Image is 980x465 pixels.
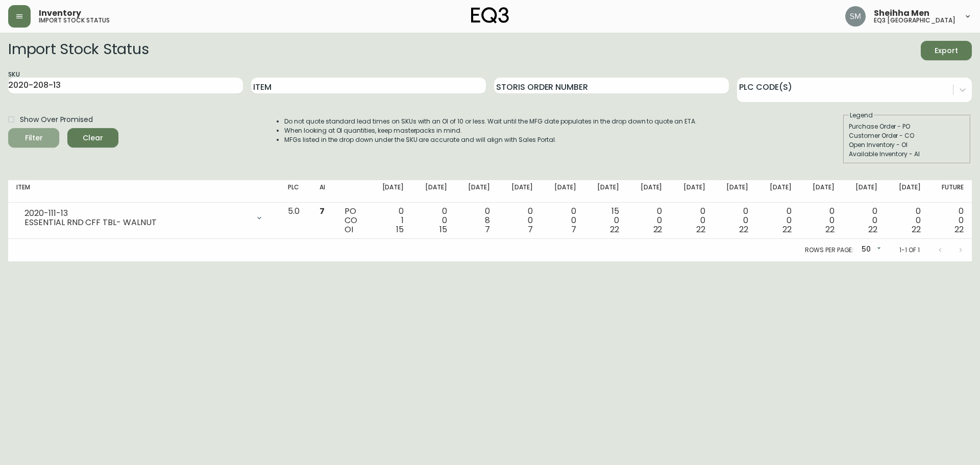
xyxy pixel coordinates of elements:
div: 2020-111-13ESSENTIAL RND CFF TBL- WALNUT [16,207,272,229]
span: Clear [76,132,110,144]
li: When looking at OI quantities, keep masterpacks in mind. [284,126,697,135]
div: PO CO [345,207,361,234]
span: Show Over Promised [20,114,93,125]
div: 0 0 [549,207,576,234]
div: 0 0 [765,207,791,234]
th: [DATE] [369,180,412,203]
h5: import stock status [39,17,110,23]
p: 1-1 of 1 [899,246,920,255]
td: 5.0 [280,203,311,239]
div: Filter [25,132,43,144]
th: [DATE] [756,180,799,203]
div: Available Inventory - AI [849,150,965,159]
img: cfa6f7b0e1fd34ea0d7b164297c1067f [845,6,866,27]
span: 7 [571,224,576,235]
div: ESSENTIAL RND CFF TBL- WALNUT [24,218,249,227]
th: [DATE] [670,180,713,203]
th: [DATE] [498,180,541,203]
li: MFGs listed in the drop down under the SKU are accurate and will align with Sales Portal. [284,135,697,144]
span: 22 [653,224,663,235]
div: 0 0 [635,207,662,234]
th: Item [8,180,280,203]
legend: Legend [849,111,874,120]
div: 0 0 [851,207,877,234]
span: 15 [439,224,447,235]
span: Export [929,44,964,57]
div: 0 1 [377,207,404,234]
span: 22 [696,224,705,235]
span: 22 [739,224,748,235]
span: 22 [954,224,964,235]
span: OI [345,224,353,235]
span: 7 [528,224,533,235]
th: [DATE] [714,180,756,203]
th: [DATE] [541,180,584,203]
span: Inventory [39,9,81,17]
span: 22 [610,224,619,235]
span: 22 [782,224,792,235]
div: Open Inventory - OI [849,140,965,150]
div: 15 0 [593,207,619,234]
th: [DATE] [627,180,670,203]
h2: Import Stock Status [8,41,149,60]
span: 22 [868,224,877,235]
img: logo [471,7,509,23]
span: 22 [825,224,835,235]
span: 22 [912,224,921,235]
th: [DATE] [584,180,627,203]
th: [DATE] [886,180,928,203]
th: [DATE] [412,180,455,203]
div: 50 [857,241,883,258]
div: 0 0 [894,207,920,234]
div: Customer Order - CO [849,131,965,140]
button: Clear [67,128,118,148]
div: 2020-111-13 [24,209,249,218]
th: [DATE] [455,180,498,203]
th: AI [311,180,336,203]
div: 0 8 [463,207,490,234]
div: Purchase Order - PO [849,122,965,131]
div: 0 0 [722,207,748,234]
div: 0 0 [808,207,835,234]
p: Rows per page: [805,246,853,255]
li: Do not quote standard lead times on SKUs with an OI of 10 or less. Wait until the MFG date popula... [284,117,697,126]
div: 0 0 [678,207,705,234]
button: Filter [8,128,59,148]
span: 7 [485,224,490,235]
h5: eq3 [GEOGRAPHIC_DATA] [874,17,955,23]
th: [DATE] [800,180,843,203]
th: PLC [280,180,311,203]
div: 0 0 [506,207,533,234]
th: Future [929,180,972,203]
button: Export [921,41,972,60]
span: 7 [320,205,325,217]
div: 0 0 [420,207,447,234]
th: [DATE] [843,180,886,203]
div: 0 0 [937,207,964,234]
span: 15 [396,224,404,235]
span: Sheihha Men [874,9,929,17]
